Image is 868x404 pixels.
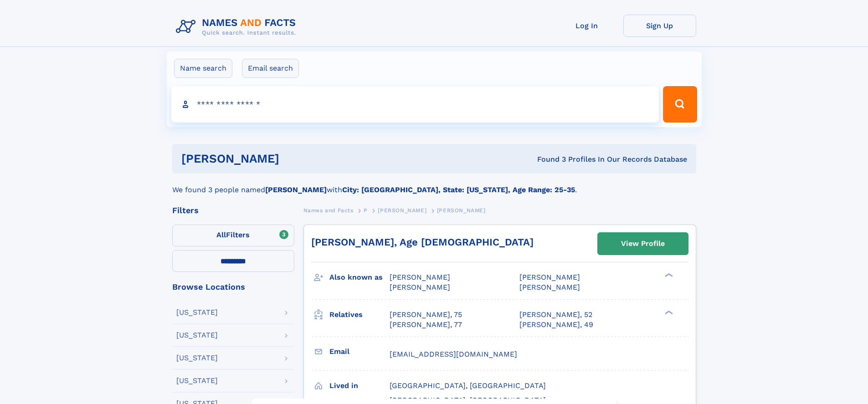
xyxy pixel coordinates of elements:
[176,354,218,362] div: [US_STATE]
[342,185,575,194] b: City: [GEOGRAPHIC_DATA], State: [US_STATE], Age Range: 25-35
[329,378,390,394] h3: Lived in
[216,230,226,239] span: All
[437,207,486,214] span: [PERSON_NAME]
[329,307,390,322] h3: Relatives
[174,59,232,78] label: Name search
[364,205,368,216] a: P
[390,273,450,281] span: [PERSON_NAME]
[378,207,426,214] span: [PERSON_NAME]
[176,309,218,316] div: [US_STATE]
[172,174,696,195] div: We found 3 people named with .
[663,309,673,315] div: ❯
[329,270,390,285] h3: Also known as
[329,344,390,359] h3: Email
[176,332,218,339] div: [US_STATE]
[663,86,697,123] button: Search Button
[390,320,462,330] a: [PERSON_NAME], 77
[172,15,303,39] img: Logo Names and Facts
[550,15,623,37] a: Log In
[265,185,327,194] b: [PERSON_NAME]
[364,207,368,214] span: P
[519,310,592,320] a: [PERSON_NAME], 52
[621,233,665,254] div: View Profile
[172,283,294,291] div: Browse Locations
[176,377,218,384] div: [US_STATE]
[303,205,354,216] a: Names and Facts
[390,350,517,358] span: [EMAIL_ADDRESS][DOMAIN_NAME]
[172,206,294,215] div: Filters
[623,15,696,37] a: Sign Up
[181,153,408,164] h1: [PERSON_NAME]
[519,283,580,291] span: [PERSON_NAME]
[172,225,294,246] label: Filters
[519,273,580,281] span: [PERSON_NAME]
[242,59,299,78] label: Email search
[311,236,534,248] a: [PERSON_NAME], Age [DEMOGRAPHIC_DATA]
[663,272,673,278] div: ❯
[390,283,450,291] span: [PERSON_NAME]
[519,320,593,330] a: [PERSON_NAME], 49
[390,381,546,390] span: [GEOGRAPHIC_DATA], [GEOGRAPHIC_DATA]
[378,205,426,216] a: [PERSON_NAME]
[171,86,659,123] input: search input
[390,310,462,320] a: [PERSON_NAME], 75
[598,233,688,255] a: View Profile
[408,154,687,164] div: Found 3 Profiles In Our Records Database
